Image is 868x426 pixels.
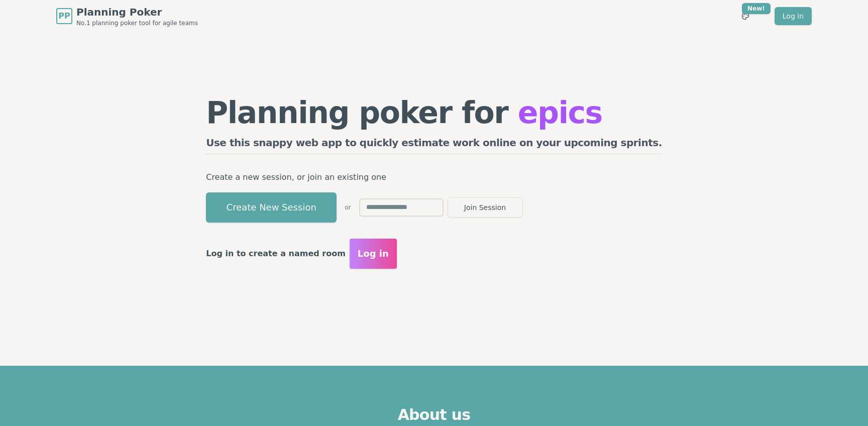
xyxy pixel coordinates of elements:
span: Log in [358,247,389,261]
span: or [345,203,351,211]
a: PPPlanning PokerNo.1 planning poker tool for agile teams [56,5,198,27]
span: epics [518,95,602,130]
button: Join Session [448,197,523,218]
div: New! [742,3,771,14]
button: New! [736,7,754,25]
span: Planning Poker [76,5,198,19]
h1: Planning poker for [206,97,662,128]
h2: Use this snappy web app to quickly estimate work online on your upcoming sprints. [206,136,662,154]
span: No.1 planning poker tool for agile teams [76,19,198,27]
button: Create New Session [206,192,337,223]
p: Create a new session, or join an existing one [206,170,662,184]
a: Log in [775,7,812,25]
p: Log in to create a named room [206,247,346,261]
button: Log in [350,239,397,269]
span: PP [58,10,70,22]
